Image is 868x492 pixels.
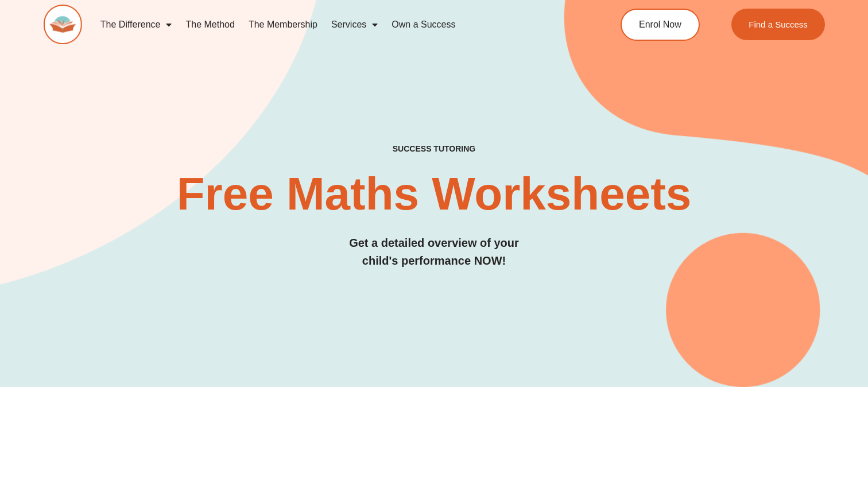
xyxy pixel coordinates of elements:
a: Find a Success [731,9,825,40]
a: The Difference [94,11,179,38]
a: Services [324,11,385,38]
span: Enrol Now [639,20,681,29]
h3: Get a detailed overview of your child's performance NOW! [44,234,825,270]
span: Find a Success [749,20,808,29]
h4: SUCCESS TUTORING​ [44,144,825,154]
a: Enrol Now [621,9,700,41]
a: Own a Success [385,11,462,38]
a: The Membership [242,11,324,38]
a: The Method [179,11,241,38]
h2: Free Maths Worksheets​ [44,171,825,217]
nav: Menu [94,11,576,38]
